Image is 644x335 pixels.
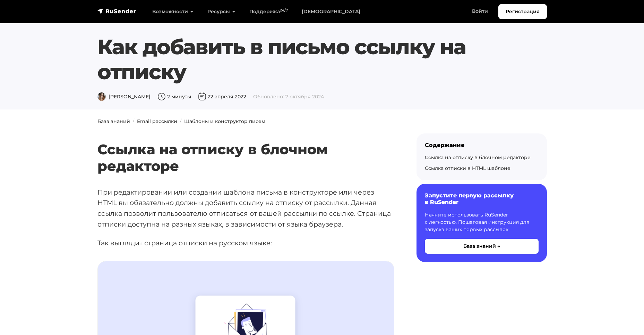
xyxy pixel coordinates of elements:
a: Ссылка на отписку в блочном редакторе [425,154,531,161]
a: Поддержка24/7 [242,5,295,19]
p: Так выглядит страница отписки на русском языке: [97,238,394,248]
h6: Запустите первую рассылку в RuSender [425,192,539,205]
span: 2 минуты [157,93,191,100]
img: Дата публикации [198,92,206,101]
img: RuSender [97,8,136,15]
a: Возможности [145,5,200,19]
h1: Как добавить в письмо ссылку на отписку [97,34,547,84]
a: Email рассылки [137,118,177,124]
img: Время чтения [157,92,166,101]
nav: breadcrumb [93,118,551,125]
h2: Ссылка на отписку в блочном редакторе [97,121,394,174]
a: Ресурсы [200,5,242,19]
span: [PERSON_NAME] [97,93,151,100]
sup: 24/7 [280,8,288,13]
a: Ссылка отписки в HTML шаблоне [425,165,510,171]
a: Войти [465,4,495,18]
p: Начните использовать RuSender с легкостью. Пошаговая инструкция для запуска ваших первых рассылок. [425,211,539,233]
span: 22 апреля 2022 [198,93,246,100]
a: Регистрация [498,4,547,19]
a: [DEMOGRAPHIC_DATA] [295,5,367,19]
button: База знаний → [425,239,539,254]
a: Шаблоны и конструктор писем [184,118,265,124]
div: Содержание [425,142,539,148]
p: При редактировании или создании шаблона письма в конструкторе или через HTML вы обязательно должн... [97,187,394,230]
span: Обновлено: 7 октября 2024 [253,93,324,100]
a: База знаний [97,118,130,124]
a: Запустите первую рассылку в RuSender Начните использовать RuSender с легкостью. Пошаговая инструк... [417,184,547,262]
